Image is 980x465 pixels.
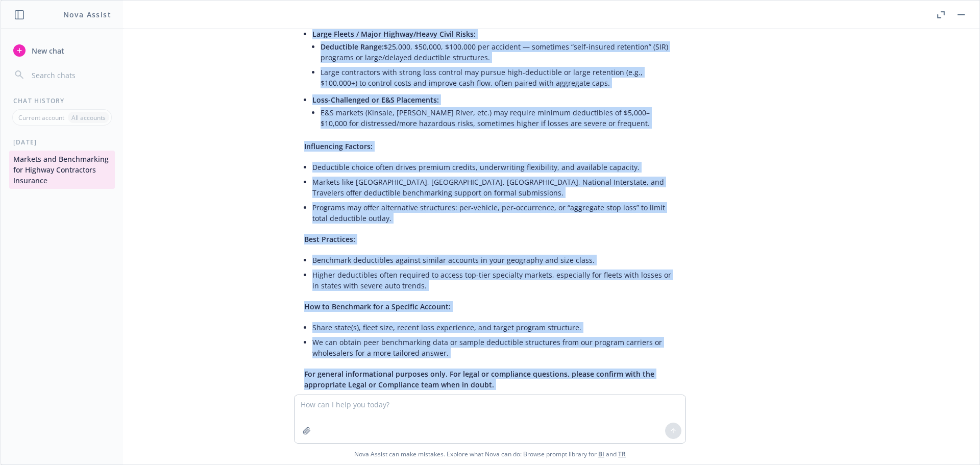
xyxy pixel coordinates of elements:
li: Benchmark deductibles against similar accounts in your geography and size class. [312,253,676,267]
li: We can obtain peer benchmarking data or sample deductible structures from our program carriers or... [312,335,676,360]
p: All accounts [71,113,106,122]
span: For general informational purposes only. For legal or compliance questions, please confirm with t... [304,369,654,389]
span: How to Benchmark for a Specific Account: [304,302,451,311]
h1: Nova Assist [63,9,111,20]
div: [DATE] [1,138,123,146]
li: Markets like [GEOGRAPHIC_DATA], [GEOGRAPHIC_DATA], [GEOGRAPHIC_DATA], National Interstate, and Tr... [312,175,676,200]
input: Search chats [30,68,111,82]
button: Markets and Benchmarking for Highway Contractors Insurance [9,151,115,189]
li: Programs may offer alternative structures: per-vehicle, per-occurrence, or “aggregate stop loss” ... [312,200,676,226]
a: TR [618,450,626,458]
li: Share state(s), fleet size, recent loss experience, and target program structure. [312,320,676,335]
li: Large contractors with strong loss control may pursue high-deductible or large retention (e.g., $... [321,65,676,90]
span: New chat [30,45,64,56]
li: Higher deductibles often required to access top-tier specialty markets, especially for fleets wit... [312,267,676,293]
p: Current account [18,113,64,122]
div: Chat History [1,96,123,105]
span: Influencing Factors: [304,141,373,151]
span: Loss-Challenged or E&S Placements: [312,95,439,105]
span: Large Fleets / Major Highway/Heavy Civil Risks: [312,29,476,39]
li: E&S markets (Kinsale, [PERSON_NAME] River, etc.) may require minimum deductibles of $5,000–$10,00... [321,105,676,131]
li: $25,000, $50,000, $100,000 per accident — sometimes “self-insured retention” (SIR) programs or la... [321,39,676,65]
span: Deductible Range: [321,42,384,52]
a: BI [598,450,604,458]
li: Deductible choice often drives premium credits, underwriting flexibility, and available capacity. [312,160,676,175]
button: New chat [9,41,115,60]
span: Best Practices: [304,234,355,244]
span: Nova Assist can make mistakes. Explore what Nova can do: Browse prompt library for and [5,444,975,464]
